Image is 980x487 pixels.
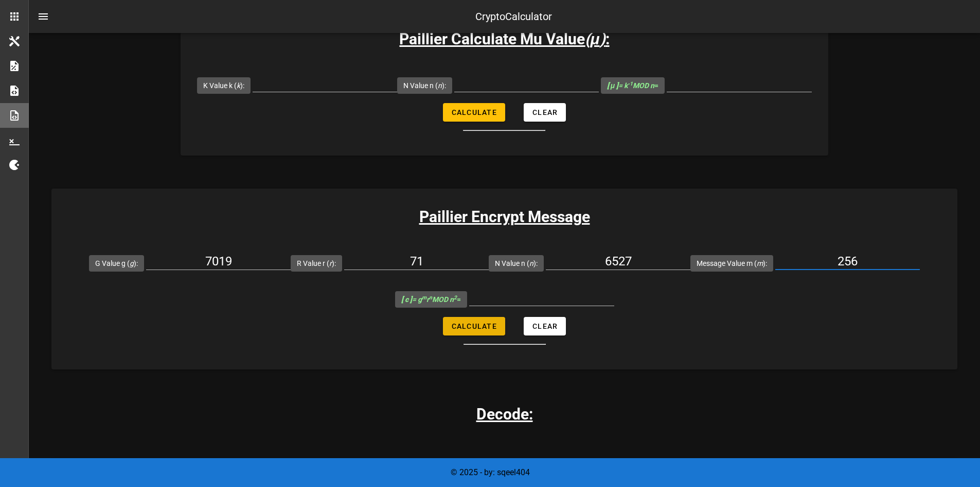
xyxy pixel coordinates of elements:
[454,294,457,301] sup: 2
[443,317,505,335] button: Calculate
[532,322,558,330] span: Clear
[237,81,240,90] i: k
[607,81,618,90] b: [ μ ]
[203,80,244,91] label: K Value k ( ):
[529,259,533,267] i: n
[475,9,552,24] div: CryptoCalculator
[443,103,505,122] button: Calculate
[403,80,446,91] label: N Value n ( ):
[329,259,332,267] i: r
[181,27,828,51] h3: Paillier Calculate Mu Value :
[31,4,56,29] button: nav-menu-toggle
[451,108,497,116] span: Calculate
[532,108,558,116] span: Clear
[438,81,442,90] i: n
[476,402,533,426] h3: Decode:
[95,258,138,268] label: G Value g ( ):
[297,258,336,268] label: R Value r ( ):
[524,317,566,335] button: Clear
[51,205,957,228] h3: Paillier Encrypt Message
[422,294,426,301] sup: m
[451,322,497,330] span: Calculate
[401,295,461,304] span: =
[607,81,654,90] i: = k MOD n
[401,295,412,304] b: [ c ]
[697,258,767,268] label: Message Value m ( ):
[130,259,134,267] i: g
[495,258,538,268] label: N Value n ( ):
[585,30,605,48] i: ( )
[451,467,530,477] span: © 2025 - by: sqeel404
[429,294,432,301] sup: n
[401,295,457,304] i: = g r MOD n
[590,30,599,48] b: μ
[628,80,633,87] sup: -1
[757,259,763,267] i: m
[607,81,658,90] span: =
[524,103,566,122] button: Clear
